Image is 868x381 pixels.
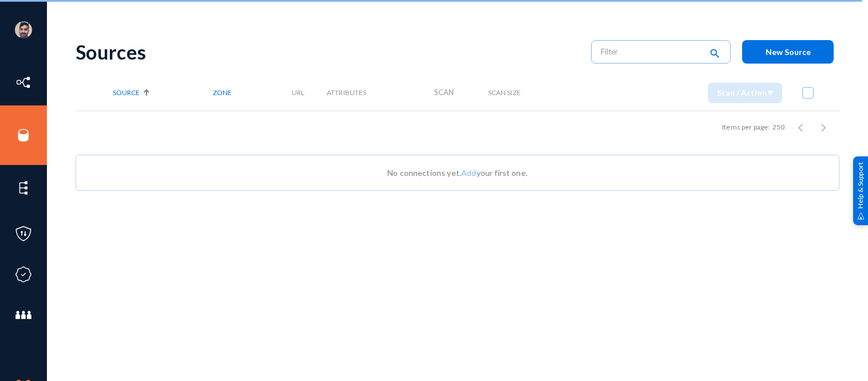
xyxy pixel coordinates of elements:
span: Attributes [327,88,367,97]
mat-icon: search [708,46,722,62]
img: icon-inventory.svg [15,74,32,91]
span: Scan Size [488,88,521,97]
div: 250 [772,122,784,132]
span: No connections yet. your first one. [387,168,528,178]
img: icon-members.svg [15,307,32,324]
span: Zone [213,88,232,97]
button: Next page [812,116,835,139]
div: Help & Support [853,156,868,225]
img: icon-elements.svg [15,179,32,197]
div: Sources [76,40,580,64]
span: URL [292,88,304,97]
span: Scan [434,88,454,97]
div: Zone [213,88,292,97]
img: ACg8ocK1ZkZ6gbMmCU1AeqPIsBvrTWeY1xNXvgxNjkUXxjcqAiPEIvU=s96-c [15,21,32,38]
span: New Source [766,47,811,57]
span: Source [113,88,140,97]
a: Add [461,168,476,178]
img: icon-policies.svg [15,225,32,242]
div: Source [113,88,213,97]
img: icon-sources.svg [15,127,32,144]
button: Previous page [789,116,812,139]
button: New Source [742,40,834,64]
img: icon-compliance.svg [15,266,32,283]
div: Items per page: [722,122,770,132]
input: Filter [601,43,701,60]
img: help_support.svg [857,212,865,219]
